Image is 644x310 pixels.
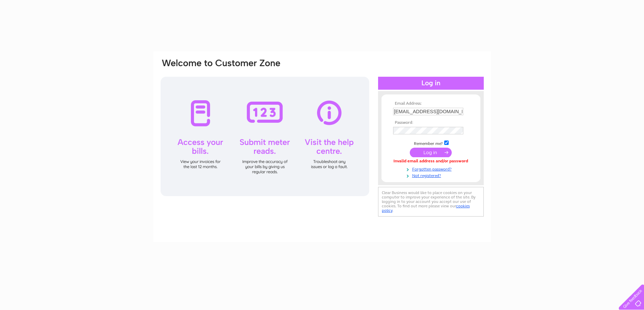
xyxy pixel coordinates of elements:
[393,172,470,178] a: Not registered?
[391,139,470,146] td: Remember me?
[378,187,484,217] div: Clear Business would like to place cookies on your computer to improve your experience of the sit...
[393,159,469,164] div: Invalid email address and/or password
[391,120,470,125] th: Password:
[393,165,470,172] a: Forgotten password?
[382,204,470,213] a: cookies policy
[410,148,452,157] input: Submit
[391,101,470,106] th: Email Address:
